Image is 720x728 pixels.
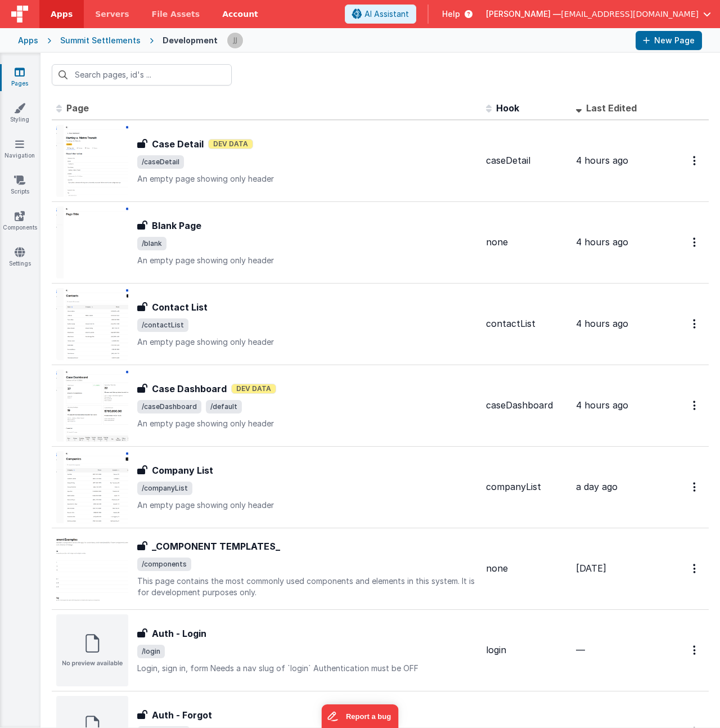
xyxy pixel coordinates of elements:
span: 4 hours ago [576,318,628,329]
span: Last Edited [586,102,637,114]
span: Servers [95,8,129,20]
input: Search pages, id's ... [52,64,232,86]
button: Options [686,557,704,580]
p: An empty page showing only header [137,173,477,185]
p: Login, sign in, form Needs a nav slug of `login` Authentication must be OFF [137,663,477,674]
h3: _COMPONENT TEMPLATES_ [152,540,280,553]
span: Page [66,102,89,114]
span: /contactList [137,318,188,332]
div: contactList [486,317,567,330]
button: AI Assistant [345,5,416,24]
div: login [486,644,567,657]
button: [PERSON_NAME] — [EMAIL_ADDRESS][DOMAIN_NAME] [486,8,711,20]
span: 4 hours ago [576,236,628,248]
span: File Assets [152,8,200,20]
div: none [486,562,567,575]
span: /blank [137,237,166,250]
span: Dev Data [208,139,253,149]
div: companyList [486,480,567,493]
button: Options [686,475,704,498]
span: [PERSON_NAME] — [486,8,561,20]
span: 4 hours ago [576,399,628,411]
div: none [486,236,567,249]
div: caseDashboard [486,399,567,412]
p: An empty page showing only header [137,255,477,266]
span: /caseDashboard [137,400,201,414]
span: /caseDetail [137,155,184,169]
span: Hook [496,102,519,114]
h3: Auth - Login [152,627,206,640]
button: Options [686,394,704,417]
div: Apps [18,35,38,46]
button: Options [686,149,704,172]
span: /components [137,558,191,571]
div: Development [163,35,218,46]
iframe: Marker.io feedback button [322,704,399,728]
span: Apps [51,8,73,20]
h3: Blank Page [152,219,201,232]
span: AI Assistant [364,8,409,20]
span: — [576,644,585,655]
span: [DATE] [576,563,606,574]
button: Options [686,639,704,662]
button: Options [686,312,704,335]
span: Help [442,8,460,20]
div: Summit Settlements [60,35,141,46]
button: Options [686,231,704,254]
span: Dev Data [231,384,276,394]
span: [EMAIL_ADDRESS][DOMAIN_NAME] [561,8,699,20]
h3: Company List [152,464,213,477]
img: 67cf703950b6d9cd5ee0aacca227d490 [227,33,243,48]
span: /login [137,645,165,658]
h3: Case Dashboard [152,382,227,396]
p: An empty page showing only header [137,336,477,348]
div: caseDetail [486,154,567,167]
p: This page contains the most commonly used components and elements in this system. It is for devel... [137,576,477,598]
button: New Page [636,31,702,50]
h3: Contact List [152,300,208,314]
span: 4 hours ago [576,155,628,166]
span: a day ago [576,481,618,492]
span: /companyList [137,482,192,495]
h3: Auth - Forgot [152,708,212,722]
h3: Case Detail [152,137,204,151]
p: An empty page showing only header [137,500,477,511]
p: An empty page showing only header [137,418,477,429]
span: /default [206,400,242,414]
